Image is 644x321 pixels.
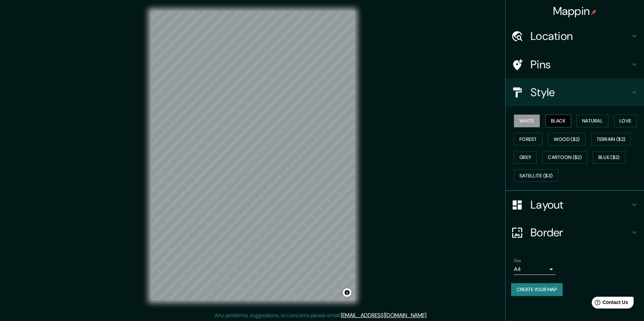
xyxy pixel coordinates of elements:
[427,311,428,320] div: .
[428,311,430,320] div: .
[614,115,637,127] button: Love
[506,51,644,78] div: Pins
[545,115,571,127] button: Black
[593,151,625,164] button: Blue ($2)
[530,198,630,212] h4: Layout
[582,294,636,313] iframe: Help widget launcher
[530,226,630,239] h4: Border
[591,133,631,146] button: Terrain ($2)
[151,11,355,300] canvas: Map
[591,9,597,15] img: pin-icon.png
[343,288,351,297] button: Toggle attribution
[514,169,558,182] button: Satellite ($3)
[514,151,537,164] button: Grey
[506,219,644,246] div: Border
[514,258,521,264] label: Size
[506,78,644,106] div: Style
[530,85,630,99] h4: Style
[514,264,555,275] div: A4
[542,151,587,164] button: Cartoon ($2)
[530,29,630,43] h4: Location
[341,312,426,319] a: [EMAIL_ADDRESS][DOMAIN_NAME]
[548,133,586,146] button: Wood ($2)
[514,133,543,146] button: Forest
[577,115,608,127] button: Natural
[514,115,540,127] button: White
[215,311,427,320] p: Any problems, suggestions, or concerns please email .
[553,4,597,18] h4: Mappin
[511,283,563,296] button: Create your map
[506,191,644,219] div: Layout
[506,22,644,50] div: Location
[530,58,630,71] h4: Pins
